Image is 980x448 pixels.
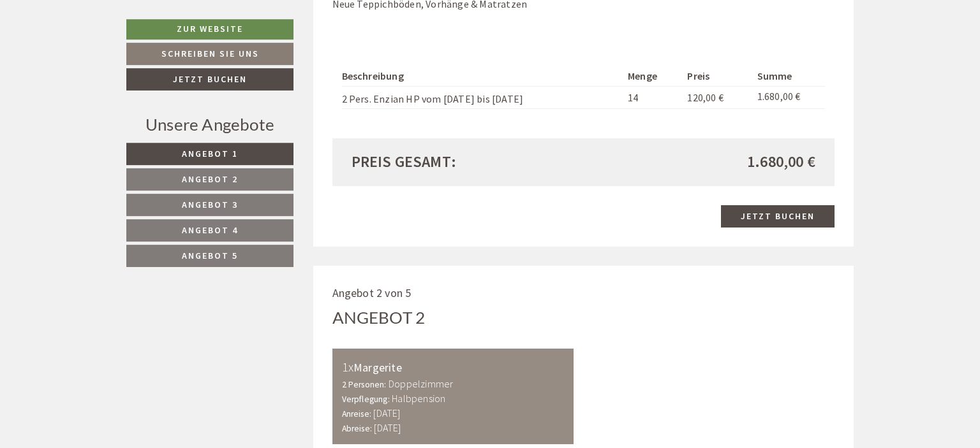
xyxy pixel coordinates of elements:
td: 2 Pers. Enzian HP vom [DATE] bis [DATE] [342,86,623,109]
span: Angebot 4 [182,224,238,236]
div: Preis gesamt: [342,151,584,173]
a: Jetzt buchen [126,68,293,90]
b: 1x [342,359,353,375]
a: Schreiben Sie uns [126,43,293,65]
td: 14 [623,86,682,109]
div: [GEOGRAPHIC_DATA] [20,38,202,48]
a: Zur Website [126,19,293,40]
small: 2 Personen: [342,379,387,390]
span: 1.680,00 € [747,151,815,173]
span: Angebot 3 [182,199,238,210]
small: Abreise: [342,423,373,434]
b: [DATE] [374,421,401,434]
b: [DATE] [373,407,400,419]
th: Summe [752,66,825,86]
div: Unsere Angebote [126,113,293,136]
div: Margerite [342,358,565,377]
small: Verpflegung: [342,394,390,405]
th: Menge [623,66,682,86]
div: [DATE] [228,10,274,32]
div: Angebot 2 [332,306,426,329]
span: Angebot 2 von 5 [332,285,412,300]
b: Doppelzimmer [389,377,453,390]
td: 1.680,00 € [752,86,825,109]
button: Senden [426,336,503,358]
a: Jetzt buchen [721,205,835,228]
span: Angebot 5 [182,250,238,261]
div: Guten Tag, wie können wir Ihnen helfen? [10,35,209,74]
small: 14:54 [20,62,202,71]
span: Angebot 1 [182,148,238,159]
small: Anreise: [342,408,372,419]
span: Angebot 2 [182,173,238,185]
b: Halbpension [392,392,445,405]
span: 120,00 € [687,91,724,104]
th: Preis [682,66,752,86]
th: Beschreibung [342,66,623,86]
